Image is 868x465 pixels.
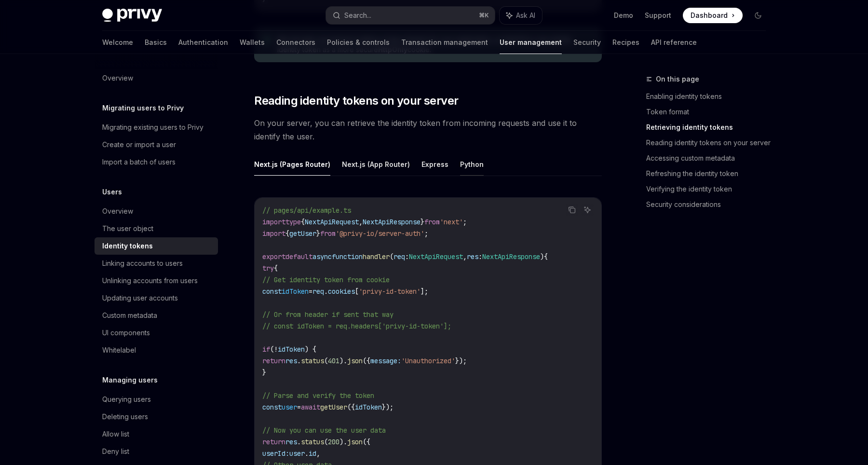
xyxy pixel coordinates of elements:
a: Querying users [95,391,218,408]
span: } [316,229,320,238]
a: Authentication [178,31,228,54]
span: async [312,252,332,261]
a: Welcome [102,31,133,54]
a: Deleting users [95,408,218,425]
div: Allow list [102,428,129,440]
a: Migrating existing users to Privy [95,119,218,136]
div: Querying users [102,394,151,405]
a: Token format [646,104,773,120]
span: ! [274,345,278,354]
span: ; [424,229,428,238]
a: API reference [651,31,697,54]
span: json [347,438,363,446]
span: getUser [289,229,316,238]
span: Ask AI [516,11,535,20]
span: status [301,356,324,365]
button: Ask AI [581,204,594,216]
span: res [285,356,297,365]
img: dark logo [102,9,162,22]
span: ( [270,345,274,354]
a: Allow list [95,425,218,443]
span: cookies [328,287,355,296]
span: 'Unauthorized' [401,356,455,365]
div: Overview [102,205,133,217]
span: ) [540,252,544,261]
span: . [305,449,309,458]
span: // Get identity token from cookie [262,275,390,284]
span: 401 [328,356,339,365]
span: , [463,252,467,261]
span: id [309,449,316,458]
span: await [301,403,320,411]
a: Connectors [276,31,315,54]
span: ({ [363,438,370,446]
span: : [405,252,409,261]
span: ). [339,438,347,446]
span: type [285,218,301,226]
span: ( [324,356,328,365]
span: } [420,218,424,226]
span: ; [463,218,467,226]
a: Verifying the identity token [646,181,773,197]
span: NextApiResponse [482,252,540,261]
span: from [424,218,440,226]
a: Dashboard [683,8,743,23]
div: Import a batch of users [102,156,176,168]
span: const [262,403,282,411]
span: userId: [262,449,289,458]
span: '@privy-io/server-auth' [336,229,424,238]
span: res [467,252,478,261]
a: Overview [95,69,218,87]
div: Whitelabel [102,344,136,356]
span: }); [455,356,467,365]
a: Whitelabel [95,342,218,359]
span: . [297,356,301,365]
div: Search... [344,10,371,21]
div: Unlinking accounts from users [102,275,198,287]
span: json [347,356,363,365]
a: Create or import a user [95,136,218,153]
span: { [544,252,548,261]
button: Next.js (App Router) [342,153,410,176]
button: Copy the contents from the code block [566,204,578,216]
span: export [262,252,285,261]
div: Overview [102,72,133,84]
h5: Managing users [102,374,158,386]
a: Unlinking accounts from users [95,272,218,289]
div: Linking accounts to users [102,258,183,269]
span: return [262,438,285,446]
span: . [324,287,328,296]
span: user [282,403,297,411]
a: Support [645,11,671,20]
span: ) { [305,345,316,354]
span: NextApiRequest [305,218,359,226]
a: UI components [95,324,218,342]
span: . [297,438,301,446]
span: user [289,449,305,458]
span: Reading identity tokens on your server [254,93,458,109]
a: Retrieving identity tokens [646,120,773,135]
span: ({ [347,403,355,411]
span: import [262,229,285,238]
a: Overview [95,203,218,220]
span: NextApiResponse [363,218,420,226]
a: Reading identity tokens on your server [646,135,773,150]
span: idToken [278,345,305,354]
span: // Now you can use the user data [262,426,386,435]
h5: Users [102,186,122,198]
h5: Migrating users to Privy [102,102,184,114]
a: Security [573,31,601,54]
span: try [262,264,274,273]
span: function [332,252,363,261]
a: Transaction management [401,31,488,54]
a: Updating user accounts [95,289,218,307]
span: if [262,345,270,354]
span: ( [390,252,393,261]
span: req [312,287,324,296]
a: Basics [145,31,167,54]
a: Accessing custom metadata [646,150,773,166]
span: handler [363,252,390,261]
span: message: [370,356,401,365]
span: // pages/api/example.ts [262,206,351,215]
a: Identity tokens [95,237,218,255]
